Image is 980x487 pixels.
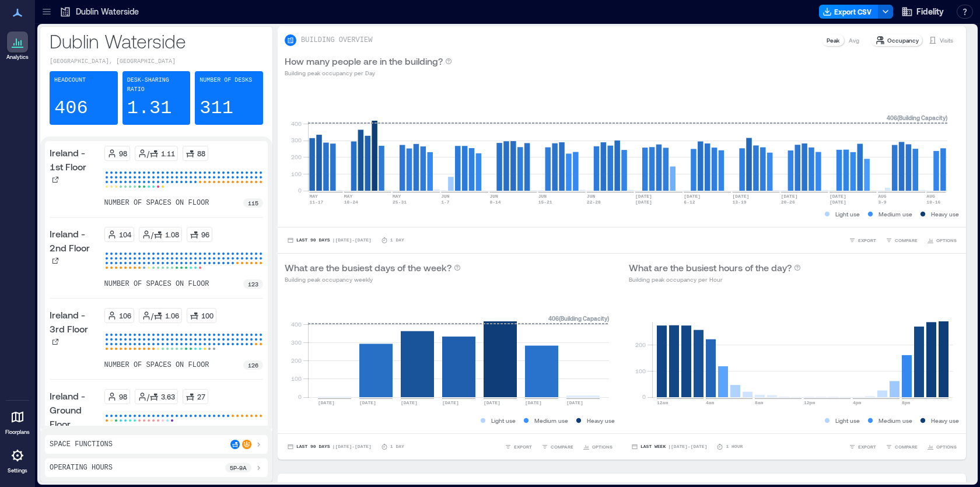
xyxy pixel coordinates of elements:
[902,400,911,405] text: 8pm
[846,234,878,246] button: EXPORT
[566,400,583,405] text: [DATE]
[819,5,878,19] button: Export CSV
[54,97,88,120] p: 406
[50,227,100,255] p: Ireland - 2nd Floor
[285,54,443,68] p: How many people are in the building?
[291,170,302,177] tspan: 100
[629,441,709,453] button: Last Week |[DATE]-[DATE]
[3,442,32,478] a: Settings
[925,234,959,246] button: OPTIONS
[916,6,944,17] span: Fidelity
[104,279,209,289] p: number of spaces on floor
[441,199,450,205] text: 1-7
[580,441,615,453] button: OPTIONS
[629,275,801,284] p: Building peak occupancy per Hour
[161,149,175,158] p: 1.11
[285,275,461,284] p: Building peak occupancy weekly
[393,199,407,205] text: 25-31
[539,441,576,453] button: COMPARE
[849,36,859,45] p: Avg
[489,199,501,205] text: 8-14
[895,237,918,244] span: COMPARE
[359,400,376,405] text: [DATE]
[119,311,131,320] p: 106
[804,400,815,405] text: 12pm
[54,76,86,85] p: Headcount
[514,443,532,450] span: EXPORT
[309,194,318,199] text: MAY
[940,36,953,45] p: Visits
[50,440,113,449] p: Space Functions
[502,441,534,453] button: EXPORT
[197,392,205,401] p: 27
[201,311,213,320] p: 100
[484,400,501,405] text: [DATE]
[151,311,153,320] p: /
[230,463,247,472] p: 5p - 9a
[197,149,205,158] p: 88
[5,429,30,436] p: Floorplans
[301,36,372,45] p: BUILDING OVERVIEW
[199,76,252,85] p: Number of Desks
[684,194,701,199] text: [DATE]
[76,6,139,17] p: Dublin Waterside
[726,443,743,450] p: 1 Hour
[755,400,764,405] text: 8am
[534,416,568,425] p: Medium use
[104,360,209,370] p: number of spaces on floor
[298,187,302,194] tspan: 0
[827,36,839,45] p: Peak
[161,392,175,401] p: 3.63
[525,400,542,405] text: [DATE]
[50,146,100,174] p: Ireland - 1st Floor
[931,416,959,425] p: Heavy use
[732,194,749,199] text: [DATE]
[165,311,179,320] p: 1.06
[50,463,113,472] p: Operating Hours
[2,403,33,439] a: Floorplans
[50,308,100,336] p: Ireland - 3rd Floor
[858,237,876,244] span: EXPORT
[291,339,302,346] tspan: 300
[883,441,920,453] button: COMPARE
[291,375,302,382] tspan: 100
[936,237,957,244] span: OPTIONS
[684,199,695,205] text: 6-12
[635,199,652,205] text: [DATE]
[3,28,32,64] a: Analytics
[393,194,401,199] text: MAY
[298,393,302,400] tspan: 0
[285,261,452,275] p: What are the busiest days of the week?
[635,194,652,199] text: [DATE]
[285,234,374,246] button: Last 90 Days |[DATE]-[DATE]
[6,54,29,61] p: Analytics
[442,400,459,405] text: [DATE]
[829,199,846,205] text: [DATE]
[199,97,233,120] p: 311
[931,209,959,219] p: Heavy use
[165,230,179,239] p: 1.08
[835,416,860,425] p: Light use
[706,400,715,405] text: 4am
[318,400,335,405] text: [DATE]
[587,194,596,199] text: JUN
[587,416,615,425] p: Heavy use
[344,199,358,205] text: 18-24
[835,209,860,219] p: Light use
[829,194,846,199] text: [DATE]
[127,97,172,120] p: 1.31
[285,441,374,453] button: Last 90 Days |[DATE]-[DATE]
[248,360,258,370] p: 126
[127,76,186,94] p: Desk-sharing ratio
[853,400,862,405] text: 4pm
[846,441,878,453] button: EXPORT
[441,194,450,199] text: JUN
[635,341,646,348] tspan: 200
[635,367,646,374] tspan: 100
[878,209,912,219] p: Medium use
[489,194,498,199] text: JUN
[147,392,149,401] p: /
[390,443,404,450] p: 1 Day
[50,57,263,66] p: [GEOGRAPHIC_DATA], [GEOGRAPHIC_DATA]
[781,194,798,199] text: [DATE]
